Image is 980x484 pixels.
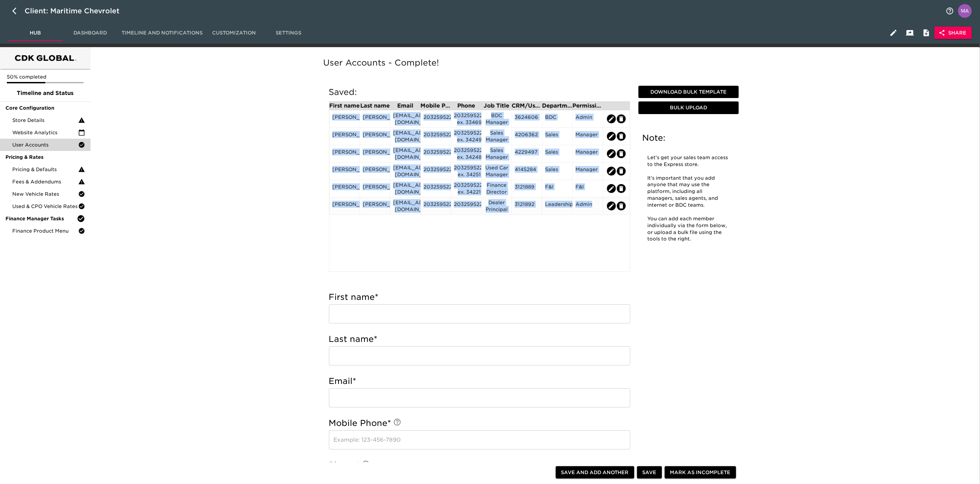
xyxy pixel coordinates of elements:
[332,201,357,211] div: [PERSON_NAME]
[670,468,731,477] span: Mark as Incomplete
[637,466,662,479] button: Save
[25,5,129,16] div: Client: Maritime Chevrolet
[940,29,966,37] span: Share
[641,88,736,96] span: Download Bulk Template
[329,430,630,450] input: Example: 123-456-7890
[617,184,626,193] button: edit
[12,203,78,210] span: Used & CPO Vehicle Rates
[393,147,418,161] div: [EMAIL_ADDRESS][DOMAIN_NAME]
[607,114,616,123] button: edit
[424,131,448,141] div: 2032595221
[454,182,479,195] div: 2032595221 ex. 34221
[420,103,451,109] div: Mobile Phone
[323,57,744,68] h5: User Accounts - Complete!
[12,141,78,148] span: User Accounts
[5,89,85,97] span: Timeline and Status
[363,131,387,141] div: [PERSON_NAME]
[329,376,630,387] h5: Email
[617,114,626,123] button: edit
[12,129,78,136] span: Website Analytics
[643,133,735,143] h5: Note:
[545,149,570,159] div: Sales
[545,131,570,141] div: Sales
[5,105,85,111] span: Core Configuration
[329,103,360,109] div: First name
[393,164,418,178] div: [EMAIL_ADDRESS][DOMAIN_NAME]
[424,114,448,124] div: 2032595221
[918,25,935,41] button: Internal Notes and Comments
[576,201,600,211] div: Admin
[424,149,448,159] div: 2032595221
[363,201,387,211] div: [PERSON_NAME]
[617,202,626,210] button: edit
[424,166,448,176] div: 2032595221
[5,215,77,222] span: Finance Manager Tasks
[515,114,539,124] div: 3624606
[393,112,418,126] div: [EMAIL_ADDRESS][DOMAIN_NAME]
[484,129,509,143] div: Sales Manager
[512,103,542,109] div: CRM/User ID
[515,166,539,176] div: 4145284
[332,149,357,159] div: [PERSON_NAME]
[576,131,600,141] div: Manager
[572,103,603,109] div: Permission Set
[576,149,600,159] div: Manager
[617,132,626,141] button: edit
[329,460,630,471] h5: Phone
[902,25,918,41] button: Client View
[454,201,479,211] div: 2032595221
[360,103,390,109] div: Last name
[265,29,312,37] span: Settings
[484,182,509,195] div: Finance Director
[515,201,539,211] div: 3121892
[393,129,418,143] div: [EMAIL_ADDRESS][DOMAIN_NAME]
[332,114,357,124] div: [PERSON_NAME]
[211,29,257,37] span: Customization
[484,147,509,161] div: Sales Manager
[556,466,634,479] button: Save and Add Another
[638,101,739,114] button: Bulk Upload
[545,166,570,176] div: Sales
[617,167,626,176] button: edit
[329,334,630,345] h5: Last name
[12,29,59,37] span: Hub
[648,175,730,209] p: It's important that you add anyone that may use the platform, including all managers, sales agent...
[648,216,730,243] p: You can add each member individually via the form below, or upload a bulk file using the tools to...
[329,87,630,98] h5: Saved:
[122,29,203,37] span: Timeline and Notifications
[454,147,479,161] div: 2032595221 ex. 34248
[942,3,958,19] button: notifications
[545,114,570,124] div: BDC
[484,112,509,126] div: BDC Manager
[424,183,448,194] div: 2032595221
[648,154,730,168] p: Let's get your sales team access to the Express store.
[958,4,972,18] img: Profile
[561,468,629,477] span: Save and Add Another
[607,184,616,193] button: edit
[12,178,78,185] span: Fees & Addendums
[454,112,479,126] div: 2032595221 ex. 33469
[454,164,479,178] div: 2032595221 ex. 34251
[607,202,616,210] button: edit
[454,129,479,143] div: 2032595221 ex. 34249
[935,27,972,39] button: Share
[607,132,616,141] button: edit
[363,166,387,176] div: [PERSON_NAME]
[641,103,736,112] span: Bulk Upload
[515,183,539,194] div: 3121889
[484,164,509,178] div: Used Car Manager
[363,114,387,124] div: [PERSON_NAME]
[515,131,539,141] div: 4206362
[576,183,600,194] div: F&I
[424,201,448,211] div: 2032595221
[393,199,418,213] div: [EMAIL_ADDRESS][DOMAIN_NAME]
[643,468,657,477] span: Save
[332,166,357,176] div: [PERSON_NAME]
[545,183,570,194] div: F&I
[607,149,616,158] button: edit
[481,103,512,109] div: Job Title
[617,149,626,158] button: edit
[67,29,113,37] span: Dashboard
[329,292,630,303] h5: First name
[607,167,616,176] button: edit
